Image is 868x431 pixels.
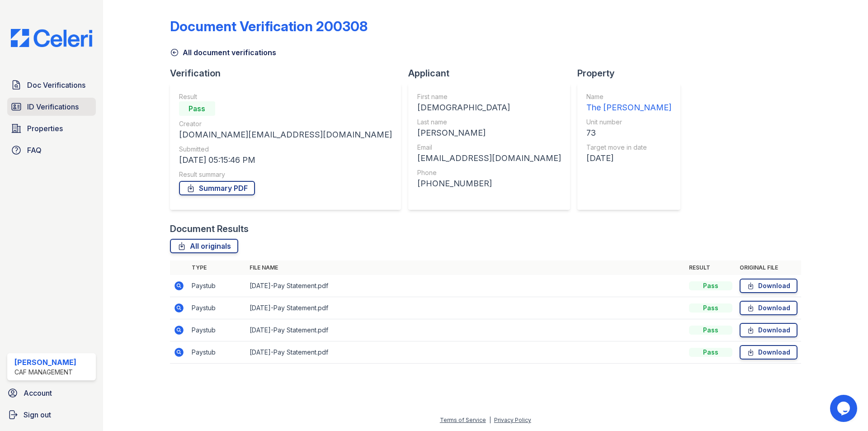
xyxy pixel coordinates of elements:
a: Account [4,384,99,402]
div: Phone [417,168,561,177]
div: [PERSON_NAME] [14,357,76,368]
a: Terms of Service [440,417,486,423]
td: [DATE]-Pay Statement.pdf [246,319,685,341]
div: Applicant [408,67,577,80]
a: FAQ [7,141,96,159]
div: [DEMOGRAPHIC_DATA] [417,101,561,114]
a: Summary PDF [179,181,255,195]
a: Name The [PERSON_NAME] [586,92,671,114]
img: CE_Logo_Blue-a8612792a0a2168367f1c8372b55b34899dd931a85d93a1a3d3e32e68fde9ad4.png [4,29,99,47]
a: All document verifications [170,47,276,58]
td: Paystub [188,319,246,341]
div: [PERSON_NAME] [417,127,561,139]
td: Paystub [188,341,246,364]
span: Account [24,388,52,398]
span: Sign out [24,409,51,420]
div: Pass [179,101,215,116]
div: Pass [689,303,732,313]
a: Download [740,345,797,360]
a: All originals [170,239,238,253]
iframe: chat widget [830,395,859,422]
span: FAQ [27,145,42,156]
div: Submitted [179,145,392,154]
div: [DATE] [586,152,671,165]
th: Original file [736,260,801,275]
span: Doc Verifications [27,80,85,90]
div: CAF Management [14,368,76,377]
span: Properties [27,123,63,134]
div: Verification [170,67,408,80]
div: 73 [586,127,671,139]
div: [DATE] 05:15:46 PM [179,154,392,166]
div: Pass [689,348,732,357]
th: Type [188,260,246,275]
div: The [PERSON_NAME] [586,101,671,114]
div: Email [417,143,561,152]
td: [DATE]-Pay Statement.pdf [246,341,685,364]
div: Name [586,92,671,101]
a: Doc Verifications [7,76,96,94]
a: ID Verifications [7,98,96,116]
div: Property [577,67,688,80]
div: Target move in date [586,143,671,152]
td: Paystub [188,297,246,319]
div: First name [417,92,561,101]
a: Download [740,301,797,315]
div: Pass [689,281,732,290]
td: [DATE]-Pay Statement.pdf [246,297,685,319]
div: Creator [179,119,392,128]
div: Result [179,92,392,101]
a: Sign out [4,406,99,424]
a: Privacy Policy [494,417,531,423]
div: [EMAIL_ADDRESS][DOMAIN_NAME] [417,152,561,165]
div: Last name [417,118,561,127]
td: Paystub [188,275,246,297]
div: [PHONE_NUMBER] [417,177,561,190]
div: Document Verification 200308 [170,18,368,34]
div: Document Results [170,223,249,235]
span: ID Verifications [27,101,79,112]
th: File name [246,260,685,275]
a: Download [740,279,797,293]
div: [DOMAIN_NAME][EMAIL_ADDRESS][DOMAIN_NAME] [179,128,392,141]
td: [DATE]-Pay Statement.pdf [246,275,685,297]
div: Pass [689,326,732,335]
div: Unit number [586,118,671,127]
div: Result summary [179,170,392,179]
th: Result [685,260,736,275]
a: Download [740,323,797,337]
div: | [489,417,491,423]
a: Properties [7,119,96,137]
